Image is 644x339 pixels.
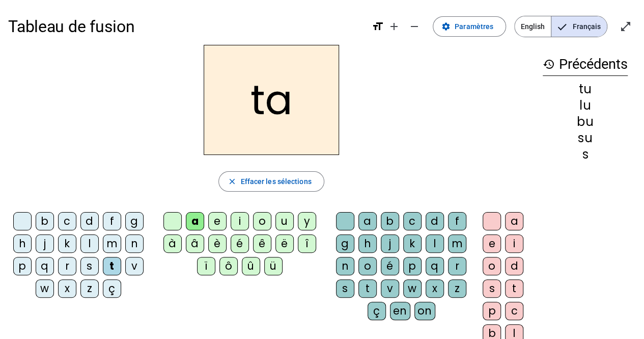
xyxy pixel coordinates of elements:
[36,279,54,298] div: w
[388,20,400,33] mat-icon: add
[58,212,76,230] div: c
[231,234,249,253] div: é
[543,53,628,76] h3: Précédents
[543,83,628,95] div: tu
[505,212,523,230] div: a
[103,234,121,253] div: m
[125,234,144,253] div: n
[80,234,99,253] div: l
[80,212,99,230] div: d
[514,16,607,37] mat-button-toggle-group: Language selection
[620,20,632,33] mat-icon: open_in_full
[336,257,354,275] div: n
[204,45,339,155] h2: ta
[390,302,410,320] div: en
[36,257,54,275] div: q
[426,212,444,230] div: d
[186,212,204,230] div: a
[358,234,377,253] div: h
[543,99,628,112] div: lu
[381,257,399,275] div: é
[358,257,377,275] div: o
[404,16,425,37] button: Diminuer la taille de la police
[253,212,271,230] div: o
[381,212,399,230] div: b
[125,212,144,230] div: g
[227,177,236,186] mat-icon: close
[163,234,182,253] div: à
[543,58,555,70] mat-icon: history
[433,16,506,37] button: Paramètres
[381,279,399,298] div: v
[426,279,444,298] div: x
[103,279,121,298] div: ç
[358,279,377,298] div: t
[551,16,607,37] span: Français
[543,116,628,128] div: bu
[13,234,32,253] div: h
[36,234,54,253] div: j
[384,16,404,37] button: Augmenter la taille de la police
[208,234,227,253] div: è
[414,302,435,320] div: on
[483,234,501,253] div: e
[403,234,422,253] div: k
[372,20,384,33] mat-icon: format_size
[240,175,311,188] span: Effacer les sélections
[403,257,422,275] div: p
[505,234,523,253] div: i
[58,257,76,275] div: r
[426,234,444,253] div: l
[253,234,271,253] div: ê
[505,302,523,320] div: c
[483,257,501,275] div: o
[505,279,523,298] div: t
[125,257,144,275] div: v
[408,20,421,33] mat-icon: remove
[448,257,466,275] div: r
[483,302,501,320] div: p
[448,212,466,230] div: f
[275,212,294,230] div: u
[58,279,76,298] div: x
[264,257,283,275] div: ü
[543,132,628,144] div: su
[275,234,294,253] div: ë
[615,16,636,37] button: Entrer en plein écran
[441,22,451,31] mat-icon: settings
[448,279,466,298] div: z
[336,279,354,298] div: s
[358,212,377,230] div: a
[36,212,54,230] div: b
[219,257,238,275] div: ô
[103,212,121,230] div: f
[455,20,493,33] span: Paramètres
[231,212,249,230] div: i
[298,234,316,253] div: î
[218,171,324,192] button: Effacer les sélections
[80,279,99,298] div: z
[298,212,316,230] div: y
[403,279,422,298] div: w
[515,16,551,37] span: English
[103,257,121,275] div: t
[368,302,386,320] div: ç
[13,257,32,275] div: p
[505,257,523,275] div: d
[426,257,444,275] div: q
[543,148,628,161] div: s
[80,257,99,275] div: s
[403,212,422,230] div: c
[381,234,399,253] div: j
[242,257,260,275] div: û
[197,257,215,275] div: ï
[208,212,227,230] div: e
[58,234,76,253] div: k
[483,279,501,298] div: s
[448,234,466,253] div: m
[186,234,204,253] div: â
[336,234,354,253] div: g
[8,10,363,43] h1: Tableau de fusion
